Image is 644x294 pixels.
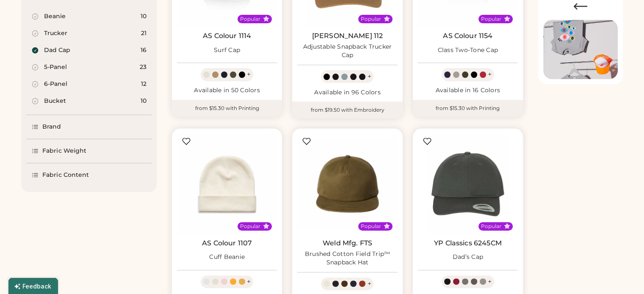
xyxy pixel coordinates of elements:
[297,134,397,234] img: Weld Mfg. FTS Brushed Cotton Field Trip™ Snapback Hat
[141,12,146,21] div: 10
[504,16,510,22] button: Popular Style
[312,32,383,40] a: [PERSON_NAME] 112
[240,223,260,230] div: Popular
[172,100,282,117] div: from $15.30 with Printing
[42,123,61,131] div: Brand
[488,70,492,79] div: +
[240,16,260,22] div: Popular
[418,134,518,234] img: YP Classics 6245CM Dad’s Cap
[367,279,371,289] div: +
[297,43,397,60] div: Adjustable Snapback Trucker Cap
[443,32,492,40] a: AS Colour 1154
[543,20,618,80] img: Image of Lisa Congdon Eye Print on T-Shirt and Hat
[361,223,381,230] div: Popular
[438,46,498,55] div: Class Two-Tone Cap
[203,32,251,40] a: AS Colour 1114
[141,29,146,38] div: 21
[453,253,483,261] div: Dad’s Cap
[361,16,381,22] div: Popular
[177,86,277,95] div: Available in 50 Colors
[384,223,390,229] button: Popular Style
[44,63,67,71] div: 5-Panel
[141,46,146,55] div: 16
[481,16,501,22] div: Popular
[367,72,371,81] div: +
[44,80,67,88] div: 6-Panel
[292,102,402,118] div: from $19.50 with Embroidery
[44,12,66,21] div: Beanie
[263,16,269,22] button: Popular Style
[488,277,492,286] div: +
[44,29,67,38] div: Trucker
[42,171,89,179] div: Fabric Content
[214,46,240,55] div: Surf Cap
[140,63,146,71] div: 23
[297,88,397,97] div: Available in 96 Colors
[247,70,251,79] div: +
[384,16,390,22] button: Popular Style
[481,223,501,230] div: Popular
[504,223,510,229] button: Popular Style
[141,97,146,105] div: 10
[263,223,269,229] button: Popular Style
[44,46,70,55] div: Dad Cap
[418,86,518,95] div: Available in 16 Colors
[323,239,372,247] a: Weld Mfg. FTS
[413,100,523,117] div: from $15.30 with Printing
[177,134,277,234] img: AS Colour 1107 Cuff Beanie
[202,239,252,247] a: AS Colour 1107
[209,253,245,261] div: Cuff Beanie
[247,277,251,286] div: +
[297,250,397,267] div: Brushed Cotton Field Trip™ Snapback Hat
[44,97,66,105] div: Bucket
[42,147,86,155] div: Fabric Weight
[141,80,146,88] div: 12
[434,239,502,247] a: YP Classics 6245CM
